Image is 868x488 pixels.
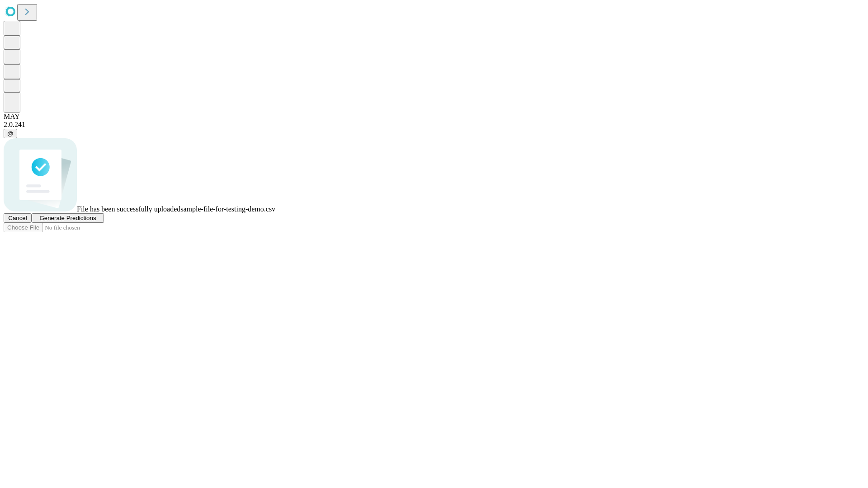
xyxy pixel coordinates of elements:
button: Generate Predictions [32,213,104,223]
button: Cancel [4,213,32,223]
span: Cancel [8,215,27,221]
div: MAY [4,113,864,121]
span: sample-file-for-testing-demo.csv [180,205,275,213]
button: @ [4,129,17,138]
span: Generate Predictions [39,215,96,221]
div: 2.0.241 [4,121,864,129]
span: @ [7,130,14,137]
span: File has been successfully uploaded [77,205,180,213]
